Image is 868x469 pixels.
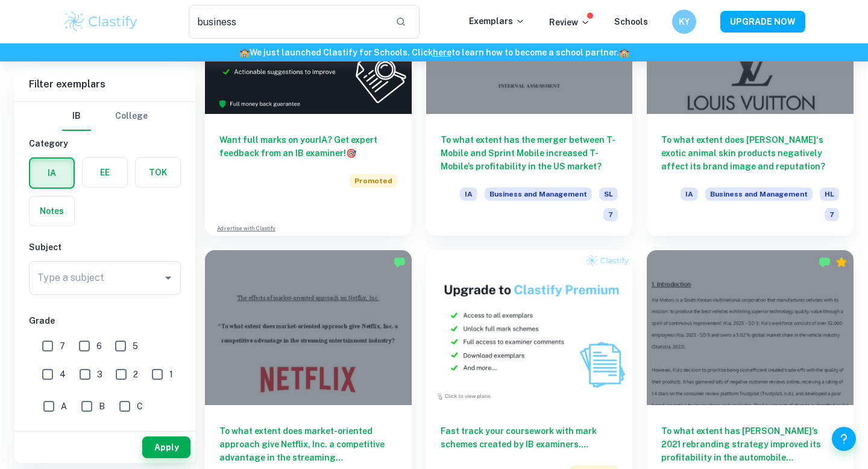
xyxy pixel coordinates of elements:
img: Clastify logo [63,10,139,34]
span: A [61,400,67,413]
span: 6 [96,339,102,353]
div: Filter type choice [62,102,148,131]
input: Search for any exemplars... [189,5,386,39]
a: Schools [614,17,648,27]
h6: Subject [29,241,181,254]
img: Thumbnail [426,250,633,405]
p: Exemplars [469,14,525,28]
h6: We just launched Clastify for Schools. Click to learn how to become a school partner. [2,46,866,59]
span: SL [599,187,618,201]
div: Premium [835,256,848,268]
span: IA [460,187,477,201]
span: 5 [133,339,138,353]
button: Apply [142,436,190,458]
span: C [137,400,143,413]
h6: To what extent has [PERSON_NAME]’s 2021 rebranding strategy improved its profitability in the aut... [661,424,839,464]
span: 7 [60,339,65,353]
button: IB [62,102,91,131]
span: Business and Management [485,187,592,201]
h6: Want full marks on your IA ? Get expert feedback from an IB examiner! [219,133,397,160]
span: 1 [169,368,173,381]
button: Open [160,269,177,286]
span: 7 [825,208,839,221]
span: Business and Management [705,187,813,201]
button: Notes [30,197,74,225]
p: Review [549,16,590,29]
span: B [99,400,105,413]
img: Marked [394,256,406,268]
span: 🏫 [239,48,250,57]
h6: Category [29,137,181,150]
button: UPGRADE NOW [720,11,805,33]
a: here [433,48,451,57]
h6: Grade [29,314,181,327]
button: KY [672,10,696,34]
h6: To what extent does [PERSON_NAME]‘s exotic animal skin products negatively affect its brand image... [661,133,839,173]
span: 4 [60,368,66,381]
button: Help and Feedback [832,427,856,451]
span: IA [681,187,698,201]
h6: KY [678,15,691,28]
button: IA [30,159,74,187]
span: 7 [603,208,618,221]
span: 2 [133,368,138,381]
span: Promoted [350,174,397,187]
button: EE [83,158,127,187]
h6: Fast track your coursework with mark schemes created by IB examiners. Upgrade now [441,424,618,451]
h6: To what extent does market-oriented approach give Netflix, Inc. a competitive advantage in the st... [219,424,397,464]
a: Advertise with Clastify [217,224,275,233]
span: 🏫 [619,48,629,57]
button: TOK [136,158,180,187]
img: Marked [819,256,831,268]
button: College [115,102,148,131]
span: HL [820,187,839,201]
span: 3 [97,368,102,381]
h6: Filter exemplars [14,68,195,101]
span: 🎯 [346,148,356,158]
h6: To what extent has the merger between T-Mobile and Sprint Mobile increased T-Mobile’s profitabili... [441,133,618,173]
